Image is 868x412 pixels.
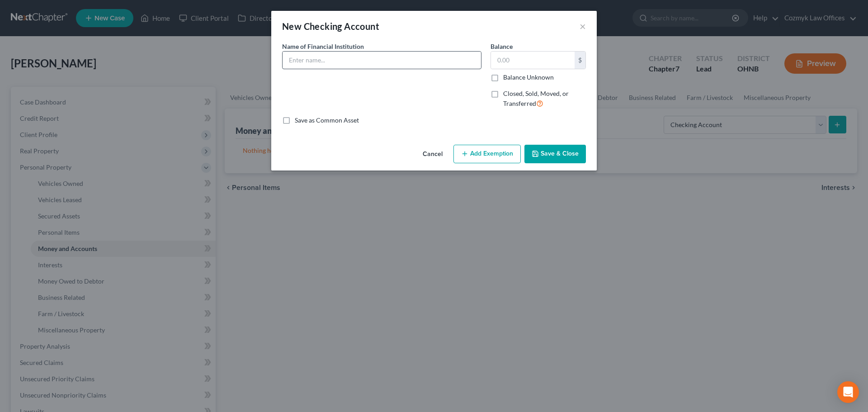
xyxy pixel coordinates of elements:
div: Open Intercom Messenger [837,381,859,403]
label: Save as Common Asset [295,116,359,125]
span: Name of Financial Institution [282,43,364,50]
input: Enter name... [283,52,481,69]
button: Cancel [415,146,450,164]
button: × [580,21,586,32]
div: $ [575,52,585,69]
div: New Checking Account [282,20,379,33]
label: Balance [491,42,513,51]
span: Closed, Sold, Moved, or Transferred [503,90,569,107]
input: 0.00 [491,52,575,69]
button: Add Exemption [453,145,521,164]
button: Save & Close [524,145,586,164]
label: Balance Unknown [503,73,554,82]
